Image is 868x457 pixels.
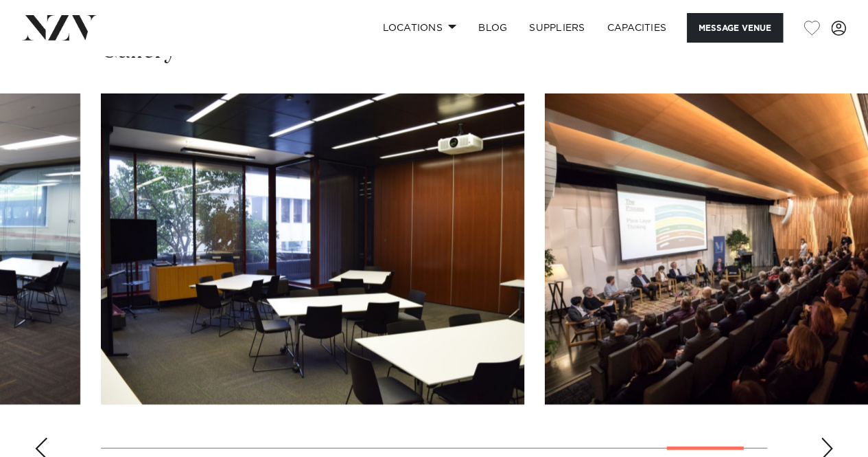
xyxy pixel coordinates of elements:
[371,13,467,43] a: Locations
[101,93,524,405] swiper-slide: 12 / 13
[22,15,97,40] img: nzv-logo.png
[518,13,596,43] a: SUPPLIERS
[467,13,518,43] a: BLOG
[596,13,678,43] a: Capacities
[687,13,783,43] button: Message Venue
